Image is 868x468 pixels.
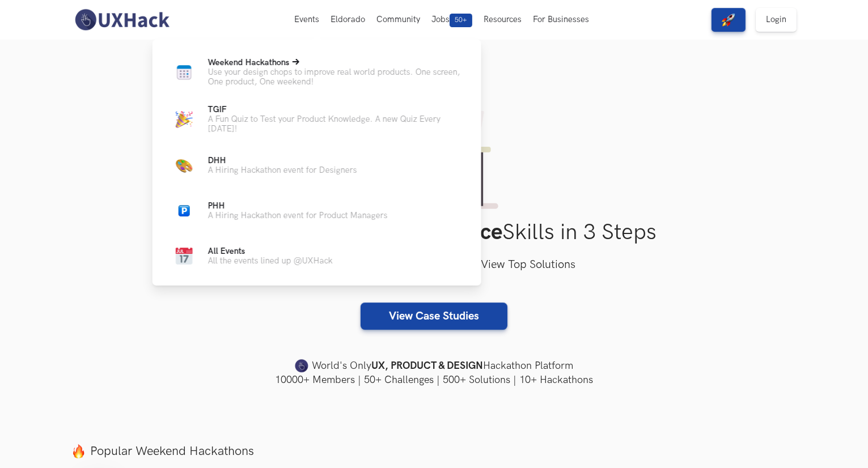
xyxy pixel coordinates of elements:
img: UXHack-logo.png [71,8,172,32]
span: PHH [208,201,225,211]
a: View Case Studies [361,303,507,330]
img: rocket [722,13,735,27]
a: Party capTGIFA Fun Quiz to Test your Product Knowledge. A new Quiz Every [DATE]! [171,105,463,134]
a: CalendarAll EventsAll the events lined up @UXHack [171,242,463,270]
h1: Improve Your Skills in 3 Steps [71,219,797,246]
p: A Hiring Hackathon event for Designers [208,165,357,175]
img: fire.png [71,444,86,458]
img: Color Palette [176,157,193,174]
span: DHH [208,156,226,165]
strong: UX, PRODUCT & DESIGN [371,358,483,374]
img: Calendar [176,248,193,265]
h4: 10000+ Members | 50+ Challenges | 500+ Solutions | 10+ Hackathons [71,373,797,387]
span: Weekend Hackathons [208,58,290,67]
a: ParkingPHHA Hiring Hackathon event for Product Managers [171,197,463,224]
img: Party cap [176,111,193,128]
h4: World's Only Hackathon Platform [71,358,797,374]
label: Popular Weekend Hackathons [71,444,797,459]
img: Parking [179,205,190,216]
span: 50+ [450,14,472,27]
p: Use your design chops to improve real world products. One screen, One product, One weekend! [208,67,463,87]
span: TGIF [208,105,227,114]
p: A Hiring Hackathon event for Product Managers [208,211,388,220]
p: All the events lined up @UXHack [208,256,333,266]
span: All Events [208,246,245,256]
img: uxhack-favicon-image.png [295,359,308,373]
a: Calendar newWeekend HackathonsUse your design chops to improve real world products. One screen, O... [171,58,463,87]
img: Calendar new [176,64,193,81]
a: Color PaletteDHHA Hiring Hackathon event for Designers [171,152,463,179]
a: Login [756,8,797,32]
p: A Fun Quiz to Test your Product Knowledge. A new Quiz Every [DATE]! [208,114,463,134]
h3: Select a Case Study, Test your skills & View Top Solutions [71,256,797,274]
